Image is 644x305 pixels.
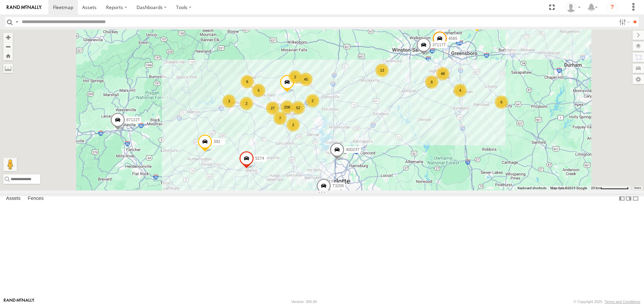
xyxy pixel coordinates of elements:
label: Hide Summary Table [632,194,639,204]
div: Dwight Wallace [563,2,583,12]
div: 13 [375,64,389,77]
div: 4 [453,84,467,97]
label: Search Query [14,17,19,27]
div: 6 [495,95,508,109]
span: T3206 [332,184,344,188]
button: Zoom in [3,33,13,42]
label: Map Settings [633,75,644,84]
a: Terms (opens in new tab) [634,186,641,189]
label: Dock Summary Table to the Left [619,194,625,204]
label: Search Filter Options [616,17,631,27]
button: Keyboard shortcuts [518,186,546,190]
label: Measure [3,64,13,73]
button: Map Scale: 20 km per 80 pixels [589,186,631,190]
div: 8 [425,75,438,89]
span: 392 [214,139,220,144]
div: © Copyright 2025 - [574,300,640,304]
label: Assets [3,194,24,204]
span: 37117T [432,43,446,47]
div: 2 [306,94,319,107]
label: Fences [24,194,47,204]
span: 87122T [126,118,140,123]
span: 5274 [255,156,264,161]
span: Map data ©2025 Google [550,186,587,190]
div: 3 [222,94,236,108]
label: Dock Summary Table to the Right [625,194,632,204]
div: 208 [280,100,294,114]
div: Version: 306.00 [291,300,317,304]
a: Visit our Website [4,298,35,305]
img: rand-logo.svg [7,5,42,10]
div: 48 [436,67,449,80]
button: Drag Pegman onto the map to open Street View [3,158,17,171]
span: 4565 [448,36,458,41]
div: 2 [240,97,253,110]
div: 7 [273,111,287,125]
div: 52 [291,101,305,115]
a: Terms and Conditions [605,300,640,304]
div: 5 [252,84,265,97]
span: 20 km [591,186,600,190]
div: 45 [299,73,313,86]
span: 40023T [346,147,360,152]
div: 27 [266,101,279,115]
i: ? [607,2,618,13]
div: 6 [240,75,254,88]
button: Zoom Home [3,51,13,60]
button: Zoom out [3,42,13,51]
div: 2 [286,118,300,132]
div: 2 [288,70,302,84]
